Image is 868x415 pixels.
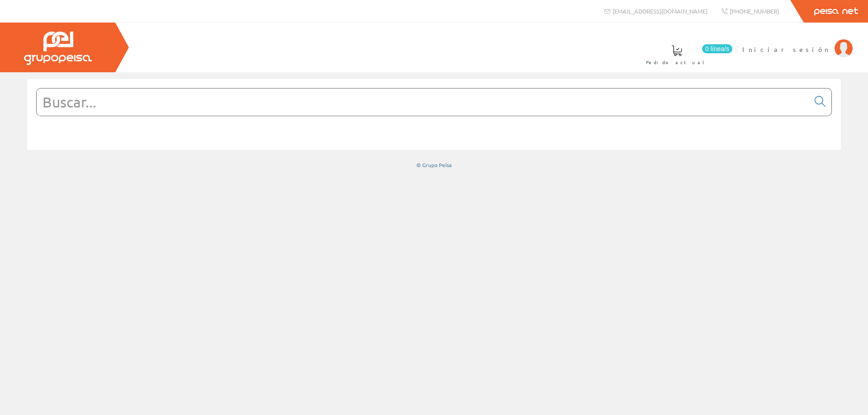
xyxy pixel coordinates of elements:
[702,44,732,53] span: 0 línea/s
[742,37,853,46] a: Iniciar sesión
[646,58,708,67] span: Pedido actual
[27,161,841,169] div: © Grupo Peisa
[37,89,809,116] input: Buscar...
[730,7,779,15] span: [PHONE_NUMBER]
[742,45,830,54] span: Iniciar sesión
[24,32,92,65] img: Grupo Peisa
[613,7,708,15] span: [EMAIL_ADDRESS][DOMAIN_NAME]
